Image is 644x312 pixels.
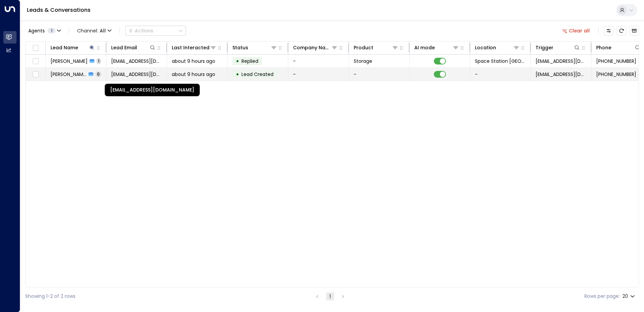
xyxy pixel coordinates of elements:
span: about 9 hours ago [172,71,215,78]
button: Channel:All [74,26,114,35]
button: page 1 [326,292,334,301]
div: Company Name [293,44,331,52]
div: Lead Email [111,44,156,52]
nav: pagination navigation [313,292,347,301]
div: Location [475,44,496,52]
td: - [288,55,349,68]
span: All [100,28,106,33]
td: - [349,68,410,81]
div: Button group with a nested menu [125,26,186,36]
span: Replied [241,58,258,64]
span: Rayna Young [51,71,87,78]
span: Channel: [74,26,114,35]
div: Showing 1-2 of 2 rows [25,293,75,300]
span: Refresh [617,26,626,35]
label: Rows per page: [584,293,620,300]
div: Last Interacted [172,44,210,52]
span: about 9 hours ago [172,58,215,64]
div: • [236,69,239,80]
button: Agents1 [25,26,63,35]
span: leads@space-station.co.uk [536,71,586,78]
div: Lead Name [51,44,78,52]
div: Trigger [536,44,580,52]
button: Archived Leads [630,26,639,35]
span: Toggle select row [31,70,40,79]
div: • [236,55,239,67]
div: Lead Name [51,44,95,52]
div: Phone [596,44,611,52]
span: Lead Created [241,71,273,78]
div: Company Name [293,44,338,52]
span: raynayoung@126.com [111,58,162,64]
span: +447940864191 [596,71,636,78]
div: Status [232,44,248,52]
span: 1 [96,58,101,64]
div: Product [354,44,398,52]
span: Storage [354,58,372,64]
span: Toggle select row [31,57,40,66]
div: Last Interacted [172,44,217,52]
span: Space Station Solihull [475,58,526,64]
div: Phone [596,44,641,52]
span: +447940864191 [596,58,636,64]
span: 1 [47,28,56,33]
button: Clear all [559,26,593,35]
span: leads@space-station.co.uk [536,58,586,64]
span: Toggle select all [31,44,40,52]
td: - [470,68,531,81]
div: [EMAIL_ADDRESS][DOMAIN_NAME] [105,84,200,96]
a: Leads & Conversations [27,6,91,14]
span: Agents [28,28,45,33]
div: AI mode [414,44,435,52]
div: Location [475,44,520,52]
div: Trigger [536,44,553,52]
td: - [288,68,349,81]
div: Lead Email [111,44,137,52]
button: Customize [604,26,613,35]
div: Status [232,44,277,52]
span: raynayoung@126.com [111,71,162,78]
div: AI mode [414,44,459,52]
div: 20 [622,291,636,301]
div: Product [354,44,373,52]
span: 0 [95,71,101,77]
button: Actions [125,26,186,36]
span: Rayna Young [51,58,88,64]
div: Actions [128,28,153,34]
